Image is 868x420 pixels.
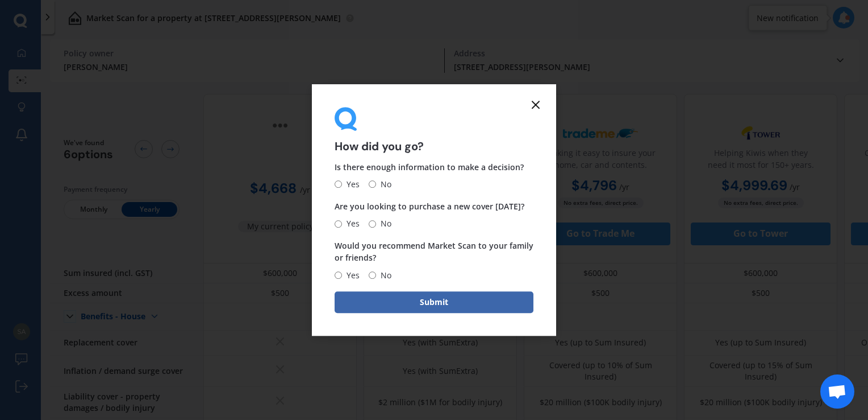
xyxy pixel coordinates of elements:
span: Yes [342,217,360,230]
div: How did you go? [335,107,533,152]
button: Submit [335,291,533,313]
span: Are you looking to purchase a new cover [DATE]? [335,201,524,212]
a: Open chat [820,374,854,409]
span: No [376,217,391,230]
span: No [376,178,391,191]
input: Yes [335,220,342,228]
input: Yes [335,271,342,279]
span: Would you recommend Market Scan to your family or friends? [335,241,533,263]
span: Is there enough information to make a decision? [335,162,524,172]
span: No [376,269,391,282]
input: No [369,181,376,188]
input: No [369,220,376,228]
input: Yes [335,181,342,188]
span: Yes [342,178,360,191]
span: Yes [342,269,360,282]
input: No [369,271,376,279]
